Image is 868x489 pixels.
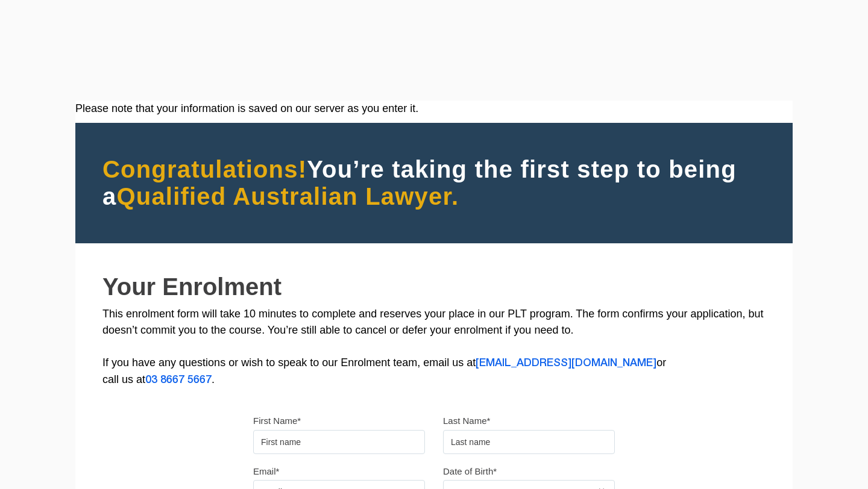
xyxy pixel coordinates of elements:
a: 03 8667 5667 [145,375,212,385]
a: [EMAIL_ADDRESS][DOMAIN_NAME] [476,358,656,368]
h2: You’re taking the first step to being a [102,156,766,210]
label: Email* [253,466,279,478]
input: Last name [443,430,615,454]
label: Date of Birth* [443,466,497,478]
label: Last Name* [443,415,490,427]
span: Qualified Australian Lawyer. [116,183,459,210]
span: Congratulations! [102,156,307,182]
p: This enrolment form will take 10 minutes to complete and reserves your place in our PLT program. ... [102,306,766,388]
input: First name [253,430,425,454]
h2: Your Enrolment [102,273,766,300]
div: Please note that your information is saved on our server as you enter it. [75,101,793,117]
label: First Name* [253,415,301,427]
